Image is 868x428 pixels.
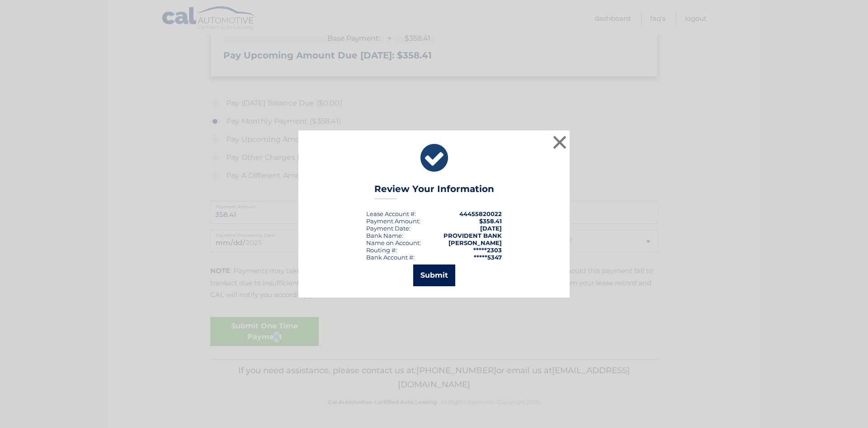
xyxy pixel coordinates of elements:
span: Payment Date [366,225,409,232]
span: $358.41 [479,217,502,225]
h3: Review Your Information [374,183,494,199]
button: × [551,133,569,151]
div: Routing #: [366,246,397,254]
div: : [366,225,410,232]
div: Bank Account #: [366,254,415,261]
strong: PROVIDENT BANK [443,232,502,239]
div: Name on Account: [366,239,421,246]
div: Bank Name: [366,232,403,239]
button: Submit [413,264,455,286]
div: Lease Account #: [366,210,416,217]
div: Payment Amount: [366,217,420,225]
strong: 44455820022 [459,210,502,217]
span: [DATE] [480,225,502,232]
strong: [PERSON_NAME] [448,239,502,246]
